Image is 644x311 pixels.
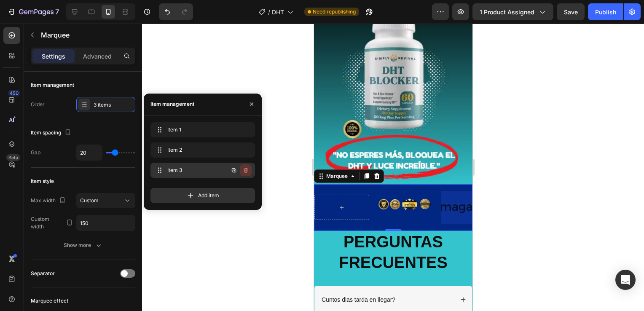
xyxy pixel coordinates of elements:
span: Custom [80,197,99,204]
p: Marquee [41,30,132,40]
span: Need republishing [313,8,356,16]
div: Item management [150,100,194,108]
div: Show more [64,241,103,249]
span: Item 3 [167,166,215,174]
div: Beta [6,154,20,161]
button: Custom [76,193,135,208]
p: 7 [55,7,59,17]
button: 7 [3,3,63,20]
div: 450 [8,90,20,97]
input: Auto [77,215,135,231]
div: Max width [31,195,67,206]
div: Marquee effect [31,297,68,305]
div: Undo/Redo [159,3,193,20]
input: Auto [77,145,102,160]
iframe: Design area [314,24,472,311]
p: Advanced [83,52,112,61]
div: Item management [31,81,74,89]
span: Add item [198,192,219,199]
span: DHT [272,8,284,16]
span: Save [564,8,578,16]
button: Publish [588,3,623,20]
span: / [268,8,270,16]
div: Item spacing [31,127,73,139]
div: Separator [31,270,55,277]
div: Gap [31,149,40,156]
div: Custom width [31,215,75,231]
button: Save [557,3,585,20]
div: 3 items [94,101,133,109]
p: Settings [42,52,65,61]
div: Open Intercom Messenger [615,270,636,290]
span: Item 1 [167,126,235,134]
span: Item 2 [167,146,235,154]
div: Order [31,101,45,108]
button: 1 product assigned [472,3,553,20]
span: 1 product assigned [480,8,534,16]
div: Item style [31,177,54,185]
button: Show more [31,238,135,253]
div: Publish [595,8,616,16]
